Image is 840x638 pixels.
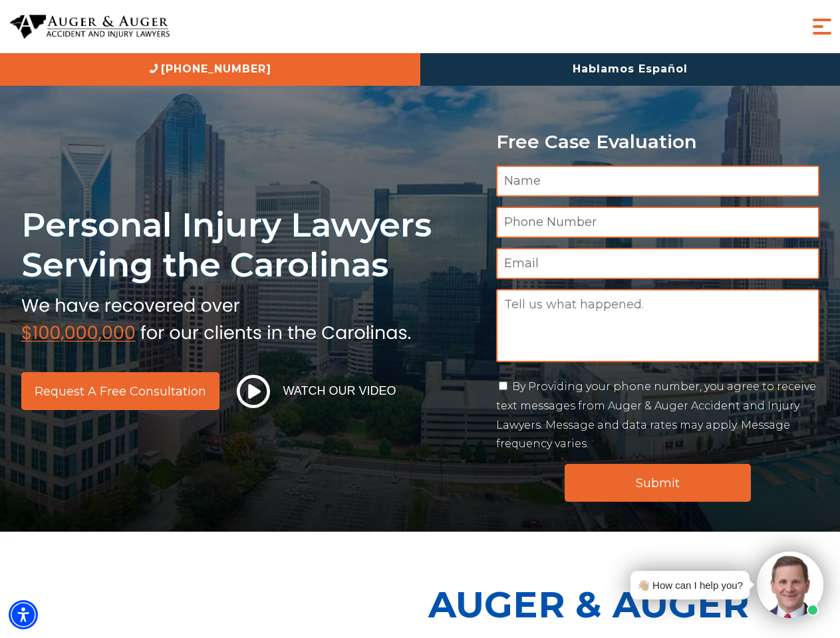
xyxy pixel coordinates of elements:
[496,207,819,238] input: Phone Number
[9,600,38,629] div: Accessibility Menu
[428,572,833,637] p: Auger & Auger
[637,576,743,594] div: 👋🏼 How can I help you?
[233,374,400,409] button: Watch Our Video
[565,464,751,502] input: Submit
[10,15,170,39] img: Auger & Auger Accident and Injury Lawyers Logo
[496,165,819,197] input: Name
[21,372,219,410] a: Request a Free Consultation
[21,292,411,342] img: sub text
[809,13,835,40] button: Menu
[496,132,819,152] p: Free Case Evaluation
[757,552,823,618] img: Intaker widget Avatar
[496,380,816,450] label: By Providing your phone number, you agree to receive text messages from Auger & Auger Accident an...
[21,205,480,285] h1: Personal Injury Lawyers Serving the Carolinas
[35,385,206,397] span: Request a Free Consultation
[496,248,819,279] input: Email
